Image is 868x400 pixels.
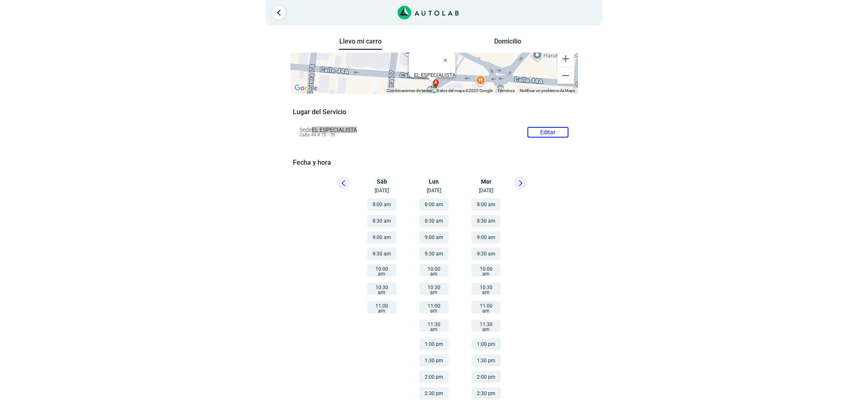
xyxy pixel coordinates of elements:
[367,215,396,227] button: 8:30 am
[367,198,396,211] button: 8:00 am
[292,83,320,94] img: Google
[292,83,320,94] a: Abre esta zona en Google Maps (se abre en una nueva ventana)
[520,88,576,93] a: Notificar un problema de Maps
[557,67,574,84] button: Reducir
[472,198,501,211] button: 8:00 am
[437,88,493,93] span: Datos del mapa ©2025 Google
[472,215,501,227] button: 8:30 am
[419,264,449,276] button: 10:00 am
[419,231,449,244] button: 9:00 am
[472,338,501,350] button: 1:00 pm
[419,301,449,313] button: 11:00 am
[367,264,396,276] button: 10:00 am
[367,301,396,313] button: 11:00 am
[419,371,449,383] button: 2:00 pm
[367,231,396,244] button: 9:00 am
[419,338,449,350] button: 1:00 pm
[419,248,449,260] button: 9:30 am
[367,248,396,260] button: 9:30 am
[434,79,437,86] span: a
[472,301,501,313] button: 11:00 am
[419,283,449,295] button: 10:30 am
[419,354,449,367] button: 1:30 pm
[498,88,515,93] a: Términos (se abre en una nueva pestaña)
[472,320,501,332] button: 11:30 am
[419,198,449,211] button: 8:00 am
[272,6,285,19] a: Ir al paso anterior
[472,231,501,244] button: 9:00 am
[419,215,449,227] button: 8:30 am
[293,159,575,166] h5: Fecha y hora
[419,387,449,400] button: 2:30 pm
[387,88,432,94] button: Combinaciones de teclas
[472,371,501,383] button: 2:00 pm
[472,354,501,367] button: 1:30 pm
[472,387,501,400] button: 2:30 pm
[293,108,575,116] h5: Lugar del Servicio
[419,320,449,332] button: 11:30 am
[472,248,501,260] button: 9:30 am
[437,50,457,70] button: Cerrar
[367,283,396,295] button: 10:30 am
[398,8,459,16] a: Link al sitio de autolab
[339,37,382,50] button: Llevo mi carro
[414,72,455,84] div: Calle 44 # 75 - 70
[414,72,455,78] b: EL ESPECIALISTA
[557,51,574,67] button: Ampliar
[472,264,501,276] button: 10:00 am
[472,283,501,295] button: 10:30 am
[486,37,529,49] button: Domicilio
